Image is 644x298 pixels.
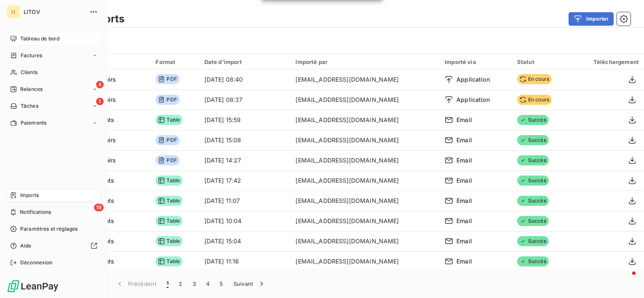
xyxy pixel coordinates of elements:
span: Succès [517,155,549,165]
span: Factures [21,52,42,59]
div: LI [7,5,20,19]
span: Clients [21,69,38,76]
span: Email [456,237,472,245]
span: Aide [20,242,32,250]
iframe: Intercom live chat [615,269,636,290]
td: [EMAIL_ADDRESS][DOMAIN_NAME] [290,170,440,191]
span: Email [456,156,472,165]
span: PDF [156,155,179,165]
span: Application [456,75,490,84]
span: Succès [517,135,549,145]
td: [DATE] 15:04 [199,231,291,251]
span: LITOV [24,8,84,15]
td: [EMAIL_ADDRESS][DOMAIN_NAME] [290,69,440,90]
span: Déconnexion [20,259,53,266]
span: Table [156,256,182,266]
span: Paramètres et réglages [20,225,78,233]
span: Relances [20,85,43,93]
span: Table [156,176,182,186]
button: 1 [161,275,174,293]
button: 2 [174,275,187,293]
span: Email [456,257,472,266]
td: [DATE] 11:07 [199,191,291,211]
td: [EMAIL_ADDRESS][DOMAIN_NAME] [290,191,440,211]
button: 4 [201,275,215,293]
span: 1 [96,98,104,105]
span: Paiements [21,119,46,127]
td: [DATE] 15:59 [199,110,291,130]
td: [DATE] 10:04 [199,211,291,231]
span: En cours [517,95,552,105]
td: [EMAIL_ADDRESS][DOMAIN_NAME] [290,90,440,110]
div: Téléchargement [576,59,639,65]
span: Table [156,236,182,246]
button: Précédent [110,275,161,293]
span: Succès [517,256,549,266]
span: Succès [517,216,549,226]
span: Email [456,197,472,205]
span: 19 [94,204,104,211]
span: Succès [517,196,549,206]
td: [DATE] 11:16 [199,251,291,271]
button: 3 [188,275,201,293]
td: [EMAIL_ADDRESS][DOMAIN_NAME] [290,251,440,271]
td: [DATE] 17:42 [199,170,291,191]
button: 5 [215,275,228,293]
span: PDF [156,74,179,84]
span: En cours [517,74,552,84]
td: [DATE] 08:37 [199,90,291,110]
span: 1 [166,279,169,288]
span: Notifications [20,208,51,216]
td: [EMAIL_ADDRESS][DOMAIN_NAME] [290,211,440,231]
span: 4 [96,81,104,88]
span: Succès [517,176,549,186]
td: [DATE] 08:40 [199,69,291,90]
span: Tableau de bord [20,35,59,43]
td: [EMAIL_ADDRESS][DOMAIN_NAME] [290,130,440,150]
span: Succès [517,115,549,125]
span: Table [156,196,182,206]
span: Application [456,96,490,104]
span: Table [156,115,182,125]
span: PDF [156,95,179,105]
td: [EMAIL_ADDRESS][DOMAIN_NAME] [290,110,440,130]
div: Importé par [295,59,435,65]
a: Aide [7,239,101,253]
img: Logo LeanPay [7,279,59,293]
button: Importer [569,12,614,26]
div: Statut [517,59,566,65]
td: [EMAIL_ADDRESS][DOMAIN_NAME] [290,231,440,251]
span: Email [456,136,472,144]
div: Format [156,59,194,65]
button: Suivant [228,275,271,293]
div: Date d’import [204,59,286,65]
span: Email [456,217,472,225]
span: Email [456,176,472,185]
span: Tâches [21,102,38,110]
td: [DATE] 15:08 [199,130,291,150]
span: PDF [156,135,179,145]
td: [DATE] 14:27 [199,150,291,170]
div: Importé via [445,59,507,65]
span: Email [456,116,472,124]
span: Imports [20,192,39,199]
span: Succès [517,236,549,246]
td: [EMAIL_ADDRESS][DOMAIN_NAME] [290,150,440,170]
span: Table [156,216,182,226]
